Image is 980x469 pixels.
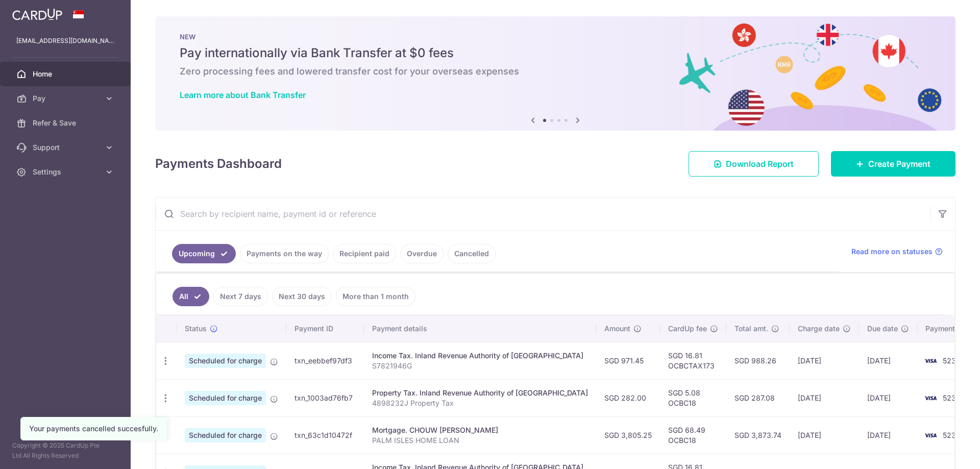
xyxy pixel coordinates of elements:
img: CardUp [12,8,62,20]
span: Due date [867,324,898,334]
iframe: Opens a widget where you can find more information [915,438,970,464]
a: Create Payment [831,151,955,177]
input: Search by recipient name, payment id or reference [156,198,930,230]
td: [DATE] [790,342,859,379]
a: Learn more about Bank Transfer [180,90,306,100]
td: SGD 282.00 [596,379,660,416]
span: Scheduled for charge [185,354,266,368]
span: Amount [604,324,630,334]
th: Payment ID [286,315,364,342]
div: Income Tax. Inland Revenue Authority of [GEOGRAPHIC_DATA] [372,351,588,361]
span: CardUp fee [668,324,707,334]
img: Bank Card [920,429,941,441]
div: Mortgage. CHOUW [PERSON_NAME] [372,425,588,435]
a: Upcoming [172,244,236,263]
span: Scheduled for charge [185,391,266,405]
td: txn_63c1d10472f [286,416,364,454]
td: [DATE] [859,416,917,454]
h5: Pay internationally via Bank Transfer at $0 fees [180,45,931,61]
td: txn_1003ad76fb7 [286,379,364,416]
p: NEW [180,33,931,41]
td: [DATE] [790,379,859,416]
td: [DATE] [790,416,859,454]
p: [EMAIL_ADDRESS][DOMAIN_NAME] [16,36,114,46]
span: Download Report [726,158,794,170]
p: S7821946G [372,361,588,371]
td: SGD 971.45 [596,342,660,379]
td: SGD 68.49 OCBC18 [660,416,726,454]
span: 5231 [943,431,959,439]
a: Next 30 days [272,287,332,306]
img: Bank Card [920,355,941,367]
td: [DATE] [859,342,917,379]
a: All [173,287,209,306]
span: Create Payment [868,158,930,170]
td: SGD 287.08 [726,379,790,416]
img: Bank transfer banner [155,16,955,131]
div: Your payments cancelled succesfully. [29,424,158,434]
td: SGD 988.26 [726,342,790,379]
a: Cancelled [448,244,496,263]
span: 5231 [943,356,959,365]
a: Overdue [400,244,444,263]
td: txn_eebbef97df3 [286,342,364,379]
td: SGD 5.08 OCBC18 [660,379,726,416]
div: Property Tax. Inland Revenue Authority of [GEOGRAPHIC_DATA] [372,388,588,398]
span: 5231 [943,393,959,402]
a: Download Report [689,151,819,177]
a: Recipient paid [333,244,396,263]
span: Home [33,69,100,79]
span: Refer & Save [33,118,100,128]
p: 4898232J Property Tax [372,398,588,408]
span: Status [185,324,207,334]
a: Next 7 days [213,287,268,306]
h6: Zero processing fees and lowered transfer cost for your overseas expenses [180,65,931,78]
span: Read more on statuses [851,246,933,257]
span: Settings [33,167,100,177]
span: Total amt. [734,324,768,334]
h4: Payments Dashboard [155,155,282,173]
span: Pay [33,93,100,104]
td: SGD 3,873.74 [726,416,790,454]
a: More than 1 month [336,287,415,306]
td: [DATE] [859,379,917,416]
span: Charge date [798,324,840,334]
a: Read more on statuses [851,246,943,257]
th: Payment details [364,315,596,342]
td: SGD 3,805.25 [596,416,660,454]
a: Payments on the way [240,244,329,263]
img: Bank Card [920,392,941,404]
span: Scheduled for charge [185,428,266,442]
p: PALM ISLES HOME LOAN [372,435,588,446]
td: SGD 16.81 OCBCTAX173 [660,342,726,379]
span: Support [33,142,100,153]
